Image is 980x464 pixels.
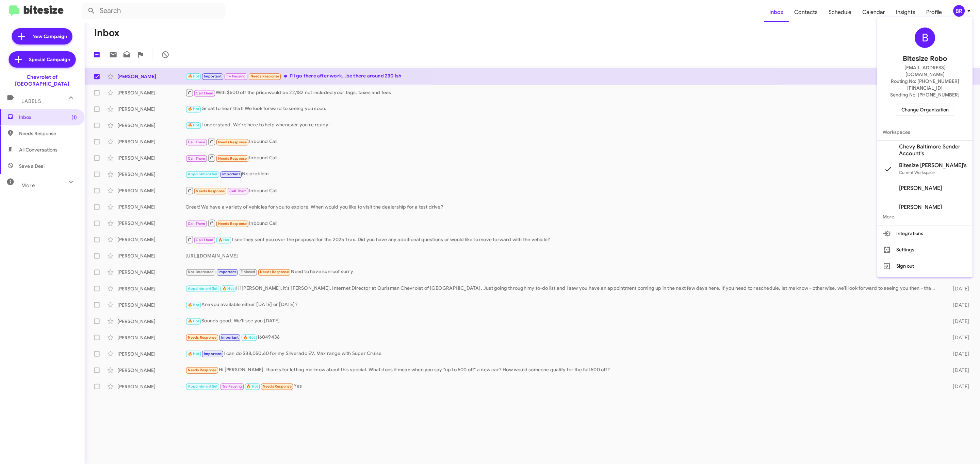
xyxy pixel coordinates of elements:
[877,242,973,258] button: Settings
[890,91,960,98] span: Sending No: [PHONE_NUMBER]
[899,143,967,157] span: Chevy Baltimore Sender Account's
[885,64,964,78] span: [EMAIL_ADDRESS][DOMAIN_NAME]
[896,104,954,116] button: Change Organization
[899,162,967,169] span: Bitesize [PERSON_NAME]'s
[899,170,935,175] span: Current Workspace
[899,204,942,211] span: [PERSON_NAME]
[877,258,973,274] button: Sign out
[903,53,947,64] span: Bitesize Robo
[901,104,949,115] span: Change Organization
[915,28,935,48] div: B
[877,225,973,242] button: Integrations
[899,185,942,192] span: [PERSON_NAME]
[877,124,973,140] span: Workspaces
[877,209,973,225] span: More
[885,78,964,91] span: Routing No: [PHONE_NUMBER][FINANCIAL_ID]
